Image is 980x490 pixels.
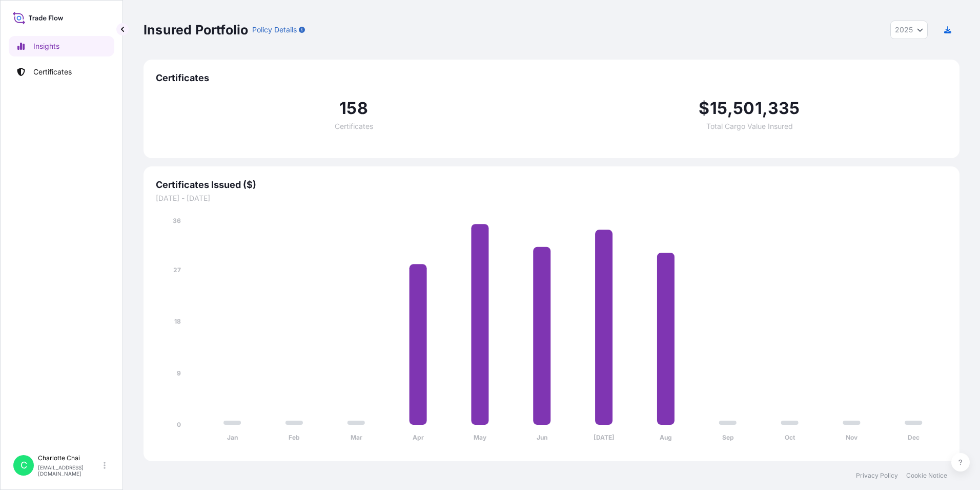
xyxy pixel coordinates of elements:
tspan: 9 [177,369,181,377]
a: Cookie Notice [906,472,947,480]
p: Charlotte Chai [38,454,101,462]
tspan: Jan [227,434,238,441]
span: 501 [733,100,762,117]
span: , [727,100,733,117]
span: Certificates Issued ($) [156,179,947,191]
a: Privacy Policy [856,472,898,480]
button: Year Selector [890,21,928,39]
span: , [762,100,768,117]
tspan: 18 [174,317,181,325]
span: C [21,460,27,470]
tspan: Feb [289,434,300,441]
p: [EMAIL_ADDRESS][DOMAIN_NAME] [38,464,101,477]
p: Insured Portfolio [144,22,248,38]
tspan: Nov [846,434,858,441]
tspan: Dec [908,434,920,441]
p: Certificates [33,67,72,77]
span: Total Cargo Value Insured [706,123,793,130]
tspan: 36 [173,217,181,224]
span: $ [699,100,709,117]
span: 15 [710,100,727,117]
span: Certificates [335,123,373,130]
span: 335 [768,100,800,117]
tspan: Sep [722,434,734,441]
tspan: 0 [177,421,181,428]
tspan: 27 [173,266,181,274]
tspan: Jun [537,434,547,441]
a: Certificates [9,62,114,82]
tspan: Oct [785,434,795,441]
a: Insights [9,36,114,56]
tspan: [DATE] [594,434,615,441]
span: 2025 [895,25,913,35]
tspan: Mar [351,434,362,441]
span: [DATE] - [DATE] [156,193,947,203]
tspan: Apr [413,434,424,441]
p: Policy Details [252,25,297,35]
tspan: Aug [660,434,672,441]
tspan: May [474,434,487,441]
p: Insights [33,41,59,51]
span: 158 [339,100,368,117]
span: Certificates [156,72,947,84]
